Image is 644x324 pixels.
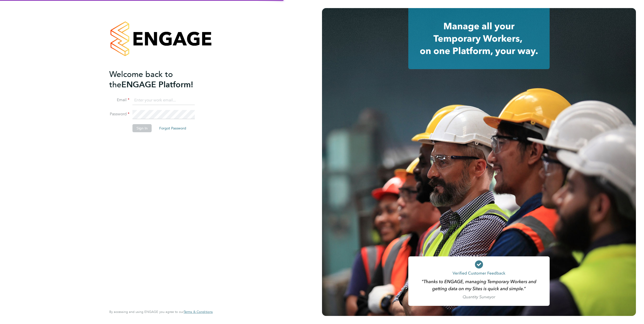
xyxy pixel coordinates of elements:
[109,112,129,117] label: Password
[109,69,173,90] span: Welcome back to the
[109,69,208,90] h2: ENGAGE Platform!
[184,310,213,314] a: Terms & Conditions
[132,96,195,105] input: Enter your work email...
[132,124,152,132] button: Sign In
[109,97,129,103] label: Email
[109,310,213,314] span: By accessing and using ENGAGE you agree to our
[155,124,190,132] button: Forgot Password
